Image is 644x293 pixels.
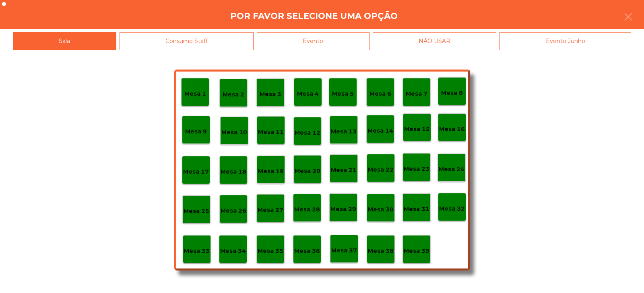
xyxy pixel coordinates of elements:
p: Mesa 8 [441,88,463,98]
p: Mesa 13 [331,127,357,136]
p: Mesa 6 [369,89,391,98]
p: Mesa 19 [258,167,284,176]
p: Mesa 18 [221,167,246,176]
div: Consumo Staff [120,32,254,50]
p: Mesa 23 [404,164,429,174]
p: Mesa 30 [368,205,394,214]
p: Mesa 4 [297,89,319,98]
div: NÃO USAR [373,32,497,50]
p: Mesa 37 [331,246,357,255]
p: Mesa 27 [258,205,283,215]
p: Mesa 20 [295,166,320,176]
p: Mesa 12 [295,128,320,137]
p: Mesa 3 [260,90,281,99]
p: Mesa 33 [184,246,210,256]
p: Mesa 5 [332,89,354,98]
div: Evento [257,32,369,50]
p: Mesa 31 [404,205,429,214]
p: Mesa 16 [439,125,465,134]
p: Mesa 2 [223,90,244,99]
p: Mesa 15 [404,125,430,134]
p: Mesa 21 [331,166,357,175]
p: Mesa 14 [367,126,393,135]
p: Mesa 34 [220,246,246,256]
p: Mesa 28 [294,205,320,214]
p: Mesa 32 [439,204,465,213]
p: Mesa 7 [406,89,427,98]
p: Mesa 29 [330,205,356,214]
p: Mesa 38 [368,246,394,256]
p: Mesa 39 [404,246,429,256]
p: Mesa 25 [184,207,209,216]
p: Mesa 10 [221,128,247,137]
div: Sala [13,32,116,50]
p: Mesa 9 [185,127,207,136]
h4: Por favor selecione uma opção [230,10,398,22]
p: Mesa 36 [294,246,320,256]
p: Mesa 1 [184,89,206,98]
p: Mesa 24 [439,165,464,174]
p: Mesa 11 [258,127,284,137]
div: Evento Junho [500,32,631,50]
p: Mesa 17 [183,167,209,176]
p: Mesa 35 [258,246,283,256]
p: Mesa 22 [368,165,394,174]
p: Mesa 26 [221,206,246,215]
